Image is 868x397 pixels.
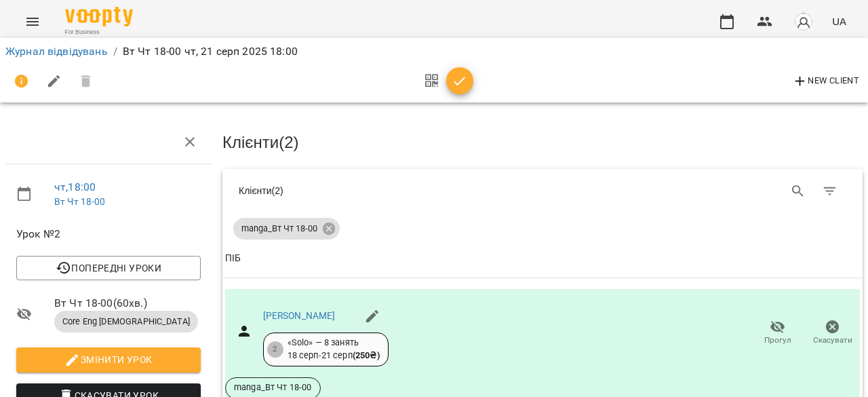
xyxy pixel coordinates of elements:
a: Журнал відвідувань [5,45,108,58]
span: manga_Вт Чт 18-00 [226,381,320,394]
button: Прогул [750,314,805,352]
h3: Клієнти ( 2 ) [222,134,863,151]
button: UA [827,9,852,34]
span: Вт Чт 18-00 ( 60 хв. ) [54,295,201,311]
div: ПІБ [225,250,241,267]
nav: breadcrumb [5,43,863,60]
span: Змінити урок [27,352,190,368]
img: Voopty Logo [65,7,133,26]
div: Sort [225,250,241,267]
a: [PERSON_NAME] [263,310,336,321]
span: Попередні уроки [27,260,190,276]
button: Фільтр [814,175,846,208]
span: For Business [65,28,133,37]
span: manga_Вт Чт 18-00 [233,223,325,235]
span: Скасувати [813,335,852,346]
button: Змінити урок [16,347,201,372]
span: Прогул [764,335,791,346]
button: Скасувати [805,314,860,352]
div: 2 [267,341,283,358]
a: Вт Чт 18-00 [54,196,106,207]
button: Попередні уроки [16,256,201,280]
div: manga_Вт Чт 18-00 [233,218,340,240]
span: Core Eng [DEMOGRAPHIC_DATA] [54,316,198,328]
span: UA [832,14,846,29]
b: ( 250 ₴ ) [353,350,380,360]
li: / [113,43,117,60]
div: «Solo» — 8 занять 18 серп - 21 серп [288,337,380,362]
button: Menu [16,5,49,38]
span: New Client [792,73,859,90]
div: Клієнти ( 2 ) [239,184,532,197]
img: avatar_s.png [794,12,813,31]
a: чт , 18:00 [54,181,96,193]
span: Урок №2 [16,226,201,242]
p: Вт Чт 18-00 чт, 21 серп 2025 18:00 [123,43,298,60]
button: Search [782,175,814,208]
div: Table Toolbar [222,169,863,212]
span: ПІБ [225,250,860,267]
button: New Client [789,71,863,92]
